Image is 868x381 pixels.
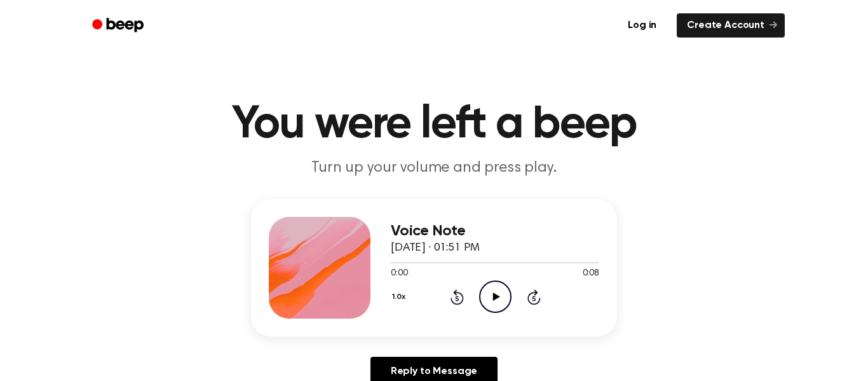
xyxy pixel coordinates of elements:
a: Beep [83,13,155,38]
span: [DATE] · 01:51 PM [391,242,480,254]
span: 0:00 [391,267,407,281]
a: Create Account [677,13,785,38]
button: 1.0x [391,286,410,308]
h1: You were left a beep [109,102,759,148]
a: Log in [615,11,669,40]
p: Turn up your volume and press play. [190,158,678,179]
h3: Voice Note [391,223,599,240]
span: 0:08 [583,267,599,281]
